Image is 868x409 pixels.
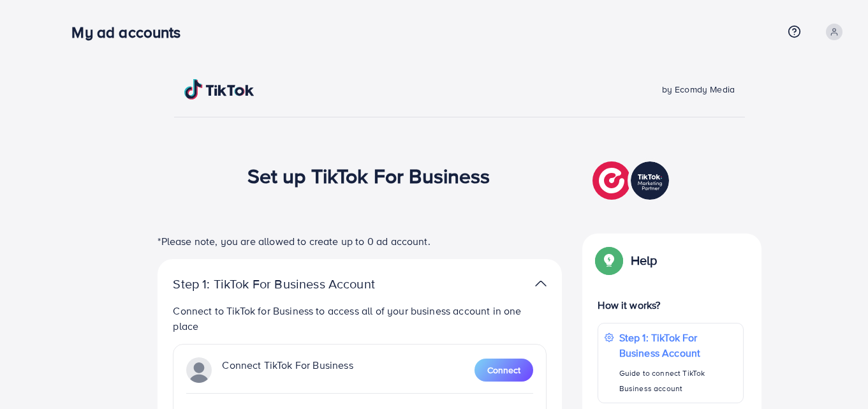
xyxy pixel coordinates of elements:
img: TikTok [184,79,254,100]
p: Step 1: TikTok For Business Account [173,276,415,292]
h3: My ad accounts [71,23,191,41]
img: TikTok partner [592,158,672,203]
p: Connect TikTok For Business [222,357,353,383]
img: Popup guide [598,249,621,272]
span: Connect [487,364,520,376]
p: How it works? [598,297,743,313]
span: by Ecomdy Media [662,83,735,96]
h1: Set up TikTok For Business [247,163,490,188]
img: TikTok partner [535,274,547,293]
p: Connect to TikTok for Business to access all of your business account in one place [173,303,547,334]
p: Help [631,253,658,268]
p: Guide to connect TikTok Business account [619,366,737,396]
p: Step 1: TikTok For Business Account [619,330,737,361]
p: *Please note, you are allowed to create up to 0 ad account. [158,234,562,249]
button: Connect [474,359,533,382]
img: TikTok partner [186,357,212,383]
